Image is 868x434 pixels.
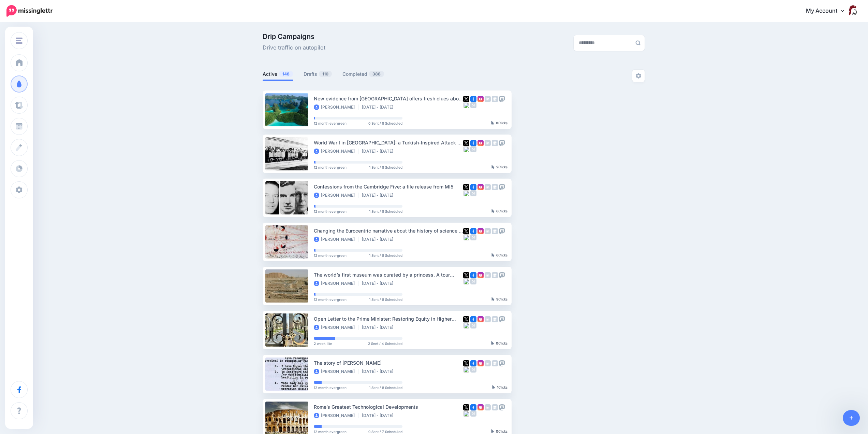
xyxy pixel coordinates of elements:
img: twitter-square.png [463,96,469,102]
span: 0 Sent / 8 Scheduled [368,122,402,125]
img: pointer-grey-darker.png [491,121,494,125]
img: facebook-square.png [470,272,476,278]
img: medium-grey-square.png [470,102,476,108]
span: 1 Sent / 8 Scheduled [369,254,402,257]
img: facebook-square.png [470,96,476,102]
img: linkedin-grey-square.png [485,272,491,278]
li: [PERSON_NAME] [314,413,358,418]
div: Clicks [491,430,507,434]
img: pointer-grey-darker.png [491,341,494,345]
div: Clicks [491,121,507,125]
img: twitter-square.png [463,228,469,234]
img: google_business-grey-square.png [492,140,498,146]
img: mastodon-grey-square.png [499,404,505,410]
img: bluesky-square.png [463,190,469,196]
img: linkedin-grey-square.png [485,184,491,190]
img: mastodon-grey-square.png [499,228,505,234]
img: google_business-grey-square.png [492,404,498,410]
img: pointer-grey-darker.png [491,429,494,433]
img: google_business-grey-square.png [492,96,498,102]
li: [PERSON_NAME] [314,325,358,330]
img: bluesky-square.png [463,278,469,284]
img: mastodon-grey-square.png [499,360,505,366]
b: 2 [496,165,498,169]
img: twitter-square.png [463,316,469,322]
img: instagram-square.png [477,404,484,410]
span: 12 month evergreen [314,166,347,169]
span: 12 month evergreen [314,210,347,213]
span: 12 month evergreen [314,122,347,125]
img: facebook-square.png [470,404,476,410]
img: bluesky-square.png [463,234,469,240]
img: facebook-square.png [470,360,476,366]
img: google_business-grey-square.png [492,360,498,366]
div: Clicks [492,386,507,390]
span: 110 [319,71,332,77]
a: Drafts110 [304,70,332,78]
img: pointer-grey-darker.png [491,253,495,257]
img: linkedin-grey-square.png [485,228,491,234]
img: facebook-square.png [470,228,476,234]
div: Clicks [491,165,507,169]
img: instagram-square.png [477,228,484,234]
img: linkedin-grey-square.png [485,360,491,366]
img: facebook-square.png [470,316,476,322]
a: Completed388 [342,70,384,78]
div: Clicks [491,297,507,302]
img: mastodon-grey-square.png [499,96,505,102]
img: medium-grey-square.png [470,190,476,196]
div: World War I in [GEOGRAPHIC_DATA]: a Turkish-Inspired Attack on Australia’s Home Soil [314,139,463,146]
img: instagram-square.png [477,316,484,322]
img: bluesky-square.png [463,146,469,152]
li: [DATE] - [DATE] [362,281,397,286]
img: instagram-square.png [477,96,484,102]
li: [PERSON_NAME] [314,281,358,286]
span: 1 Sent / 8 Scheduled [369,386,402,389]
span: 12 month evergreen [314,430,347,433]
div: Rome’s Greatest Technological Developments [314,403,463,411]
div: The story of [PERSON_NAME] [314,359,463,367]
span: 12 month evergreen [314,386,347,389]
li: [DATE] - [DATE] [362,149,397,154]
img: twitter-square.png [463,140,469,146]
li: [DATE] - [DATE] [362,193,397,198]
img: mastodon-grey-square.png [499,272,505,278]
li: [PERSON_NAME] [314,369,358,374]
b: 6 [496,253,498,257]
img: twitter-square.png [463,184,469,190]
li: [PERSON_NAME] [314,193,358,198]
img: linkedin-grey-square.png [485,404,491,410]
img: menu.png [16,38,23,44]
img: linkedin-grey-square.png [485,316,491,322]
b: 0 [496,341,498,345]
b: 6 [496,209,498,213]
img: medium-grey-square.png [470,366,476,373]
span: 148 [279,71,293,77]
img: pointer-grey-darker.png [491,165,495,169]
img: instagram-square.png [477,140,484,146]
img: pointer-grey-darker.png [491,209,495,213]
img: facebook-square.png [470,184,476,190]
img: google_business-grey-square.png [492,316,498,322]
img: bluesky-square.png [463,102,469,108]
img: pointer-grey-darker.png [491,297,495,301]
img: twitter-square.png [463,404,469,410]
img: bluesky-square.png [463,322,469,328]
img: settings-grey.png [636,73,641,79]
img: twitter-square.png [463,272,469,278]
li: [DATE] - [DATE] [362,325,397,330]
li: [DATE] - [DATE] [362,413,397,418]
img: google_business-grey-square.png [492,272,498,278]
img: twitter-square.png [463,360,469,366]
span: 12 month evergreen [314,298,347,301]
span: 12 month evergreen [314,254,347,257]
span: 0 Sent / 7 Scheduled [368,430,402,433]
div: New evidence from [GEOGRAPHIC_DATA] offers fresh clues about how and when humans first moved into... [314,95,463,102]
img: medium-grey-square.png [470,322,476,328]
span: 388 [369,71,384,77]
img: linkedin-grey-square.png [485,140,491,146]
span: 2 Sent / 4 Scheduled [368,342,402,345]
div: Confessions from the Cambridge Five: a file release from MI5 [314,183,463,191]
img: search-grey-6.png [635,40,641,45]
img: medium-grey-square.png [470,234,476,240]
